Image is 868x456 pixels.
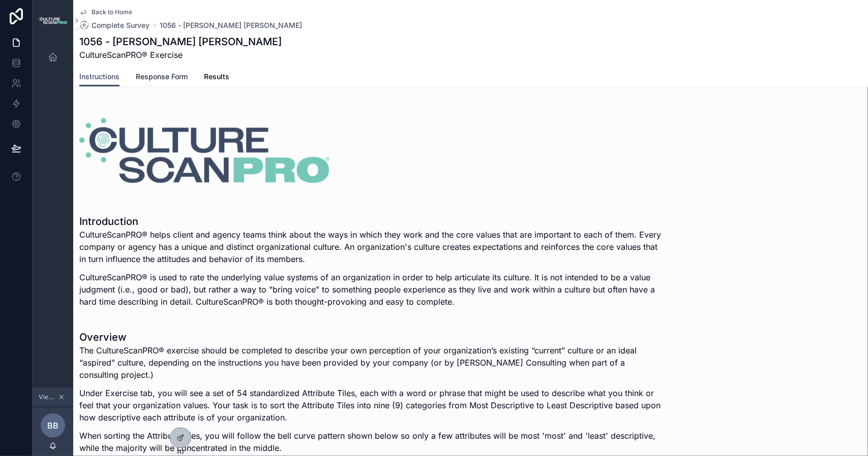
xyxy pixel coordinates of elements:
div: scrollable content [33,41,73,79]
a: Results [204,68,229,88]
img: App logo [39,16,67,24]
a: Complete Survey [79,20,149,30]
span: BB [47,419,58,432]
h1: 1056 - [PERSON_NAME] [PERSON_NAME] [79,35,282,49]
p: When sorting the Attribute Tiles, you will follow the bell curve pattern shown below so only a fe... [79,430,663,454]
a: Instructions [79,68,119,87]
a: 1056 - [PERSON_NAME] [PERSON_NAME] [160,20,302,30]
h1: Overview [79,330,663,344]
span: Viewing as [PERSON_NAME] [39,393,56,401]
p: CultureScanPRO® helps client and agency teams think about the ways in which they work and the cor... [79,229,663,265]
span: CultureScanPRO® Exercise [79,49,282,61]
span: Instructions [79,72,119,82]
span: Response Form [136,72,188,82]
p: Under Exercise tab, you will see a set of 54 standardized Attribute Tiles, each with a word or ph... [79,387,663,424]
p: CultureScanPRO® is used to rate the underlying value systems of an organization in order to help ... [79,271,663,308]
a: Back to Home [79,8,132,16]
h1: Introduction [79,214,663,229]
span: Complete Survey [92,20,149,30]
a: Response Form [136,68,188,88]
p: The CultureScanPRO® exercise should be completed to describe your own perception of your organiza... [79,344,663,381]
img: 30958-STACKED-FC.png [79,115,330,186]
span: Results [204,72,229,82]
span: Back to Home [92,8,132,16]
